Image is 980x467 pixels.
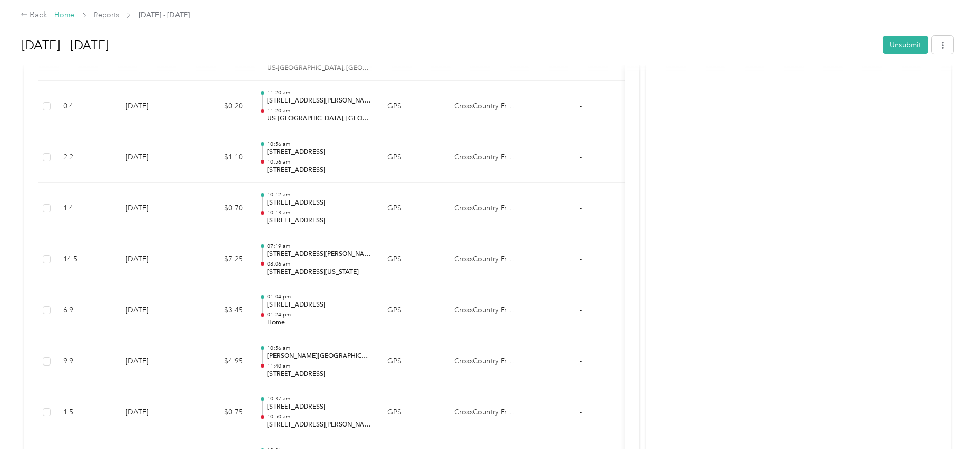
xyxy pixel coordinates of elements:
[267,420,371,430] p: [STREET_ADDRESS][PERSON_NAME]
[580,153,582,161] span: -
[267,158,371,166] p: 10:56 am
[267,318,371,328] p: Home
[379,234,446,286] td: GPS
[117,183,189,234] td: [DATE]
[189,336,251,388] td: $4.95
[267,402,371,412] p: [STREET_ADDRESS]
[267,268,371,277] p: [STREET_ADDRESS][US_STATE]
[267,352,371,361] p: [PERSON_NAME][GEOGRAPHIC_DATA], [GEOGRAPHIC_DATA]
[267,311,371,318] p: 01:24 pm
[267,370,371,379] p: [STREET_ADDRESS]
[267,114,371,124] p: US-[GEOGRAPHIC_DATA], [GEOGRAPHIC_DATA]
[267,216,371,226] p: [STREET_ADDRESS]
[267,107,371,114] p: 11:20 am
[267,250,371,259] p: [STREET_ADDRESS][PERSON_NAME][US_STATE]
[117,132,189,184] td: [DATE]
[267,209,371,216] p: 10:13 am
[580,357,582,366] span: -
[267,395,371,402] p: 10:37 am
[55,234,117,286] td: 14.5
[580,408,582,416] span: -
[580,101,582,110] span: -
[189,285,251,336] td: $3.45
[55,183,117,234] td: 1.4
[923,410,980,467] iframe: Everlance-gr Chat Button Frame
[189,387,251,438] td: $0.75
[446,285,523,336] td: CrossCountry Freight Solutions
[267,148,371,157] p: [STREET_ADDRESS]
[117,285,189,336] td: [DATE]
[22,33,875,57] h1: Sep 1 - 30, 2025
[117,387,189,438] td: [DATE]
[267,198,371,208] p: [STREET_ADDRESS]
[580,204,582,212] span: -
[580,306,582,314] span: -
[379,387,446,438] td: GPS
[55,336,117,388] td: 9.9
[379,336,446,388] td: GPS
[189,234,251,286] td: $7.25
[21,9,47,22] div: Back
[267,166,371,175] p: [STREET_ADDRESS]
[379,132,446,184] td: GPS
[267,242,371,250] p: 07:19 am
[379,183,446,234] td: GPS
[267,89,371,96] p: 11:20 am
[379,285,446,336] td: GPS
[267,300,371,310] p: [STREET_ADDRESS]
[267,446,371,454] p: 10:06 am
[139,10,190,21] span: [DATE] - [DATE]
[267,413,371,420] p: 10:50 am
[446,132,523,184] td: CrossCountry Freight Solutions
[580,255,582,263] span: -
[446,336,523,388] td: CrossCountry Freight Solutions
[446,183,523,234] td: CrossCountry Freight Solutions
[117,81,189,132] td: [DATE]
[189,183,251,234] td: $0.70
[117,234,189,286] td: [DATE]
[55,132,117,184] td: 2.2
[267,140,371,148] p: 10:56 am
[379,81,446,132] td: GPS
[55,285,117,336] td: 6.9
[446,387,523,438] td: CrossCountry Freight Solutions
[446,81,523,132] td: CrossCountry Freight Solutions
[94,11,119,19] a: Reports
[117,336,189,388] td: [DATE]
[267,362,371,370] p: 11:40 am
[267,293,371,300] p: 01:04 pm
[267,344,371,352] p: 10:56 am
[446,234,523,286] td: CrossCountry Freight Solutions
[55,387,117,438] td: 1.5
[55,81,117,132] td: 0.4
[267,191,371,198] p: 10:12 am
[883,36,928,54] button: Unsubmit
[189,132,251,184] td: $1.10
[54,11,74,19] a: Home
[267,96,371,106] p: [STREET_ADDRESS][PERSON_NAME]
[189,81,251,132] td: $0.20
[267,260,371,268] p: 08:06 am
